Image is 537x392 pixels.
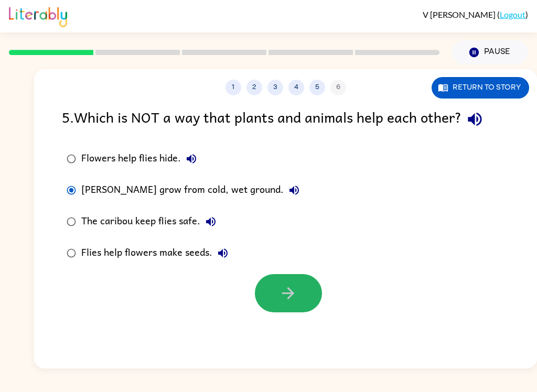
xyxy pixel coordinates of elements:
button: Flies help flowers make seeds. [212,243,233,264]
button: 2 [246,80,262,95]
button: 5 [309,80,325,95]
div: Flies help flowers make seeds. [81,243,233,264]
button: 3 [267,80,283,95]
div: Flowers help flies hide. [81,148,202,169]
img: Literably [9,4,67,27]
button: The caribou keep flies safe. [200,211,221,232]
span: V [PERSON_NAME] [423,9,497,19]
div: The caribou keep flies safe. [81,211,221,232]
div: [PERSON_NAME] grow from cold, wet ground. [81,180,305,201]
button: 1 [225,80,241,95]
button: Pause [452,40,528,64]
button: Flowers help flies hide. [181,148,202,169]
button: [PERSON_NAME] grow from cold, wet ground. [284,180,305,201]
a: Logout [500,9,525,19]
button: Return to story [432,77,529,99]
div: 5 . Which is NOT a way that plants and animals help each other? [62,106,509,133]
button: 4 [288,80,304,95]
div: ( ) [423,9,528,19]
